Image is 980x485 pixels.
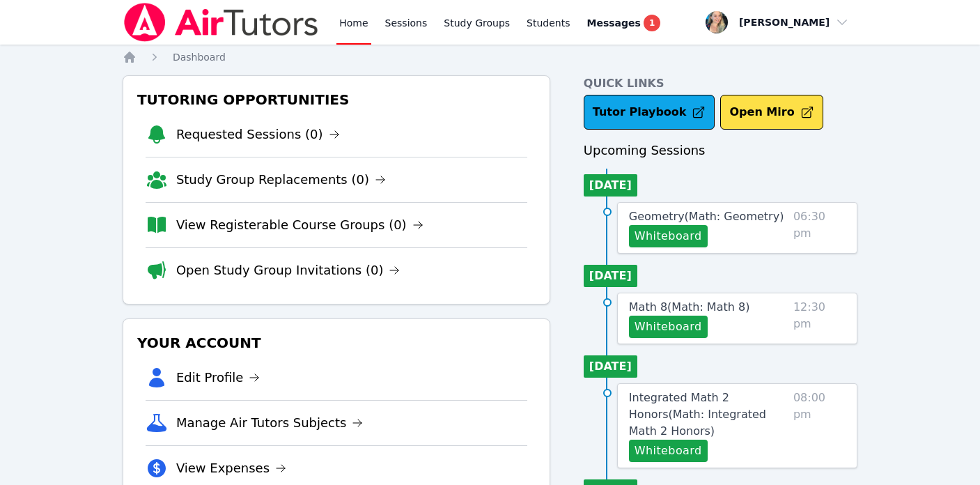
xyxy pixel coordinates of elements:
a: Geometry(Math: Geometry) [629,208,784,225]
span: Geometry ( Math: Geometry ) [629,210,784,223]
span: Messages [587,16,641,30]
a: Requested Sessions (0) [176,125,340,144]
a: View Registerable Course Groups (0) [176,215,423,235]
li: [DATE] [584,174,637,197]
a: Manage Air Tutors Subjects [176,413,364,433]
span: Dashboard [173,52,226,63]
a: Math 8(Math: Math 8) [629,299,750,316]
span: Math 8 ( Math: Math 8 ) [629,300,750,314]
li: [DATE] [584,265,637,287]
h4: Quick Links [584,75,857,92]
span: Integrated Math 2 Honors ( Math: Integrated Math 2 Honors ) [629,391,766,438]
a: Study Group Replacements (0) [176,170,386,190]
button: Whiteboard [629,225,708,247]
h3: Upcoming Sessions [584,141,857,160]
h3: Your Account [134,330,538,355]
span: 1 [644,15,660,31]
a: View Expenses [176,459,286,478]
span: 12:30 pm [793,299,846,338]
button: Whiteboard [629,440,708,462]
a: Tutor Playbook [584,95,715,130]
a: Dashboard [173,50,226,64]
nav: Breadcrumb [123,50,857,64]
span: 06:30 pm [793,208,846,247]
h3: Tutoring Opportunities [134,87,538,112]
img: Air Tutors [123,3,320,42]
button: Whiteboard [629,316,708,338]
button: Open Miro [720,95,823,130]
span: 08:00 pm [793,390,846,462]
a: Open Study Group Invitations (0) [176,261,400,280]
a: Edit Profile [176,368,260,387]
li: [DATE] [584,355,637,378]
a: Integrated Math 2 Honors(Math: Integrated Math 2 Honors) [629,390,788,440]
